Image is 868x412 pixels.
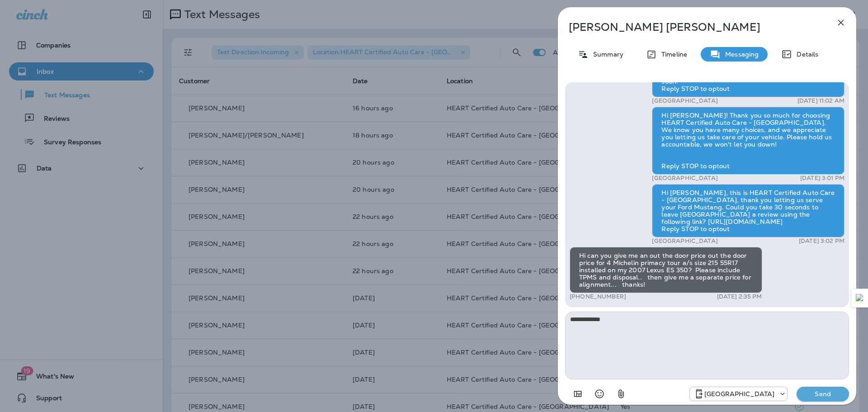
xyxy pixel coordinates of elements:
img: Detect Auto [856,294,864,302]
p: [DATE] 3:01 PM [800,175,844,182]
p: Summary [589,51,623,58]
p: Messaging [721,51,759,58]
p: [DATE] 2:35 PM [717,293,762,300]
div: Hi [PERSON_NAME], this is HEART Certified Auto Care - [GEOGRAPHIC_DATA], thank you letting us ser... [652,184,844,237]
p: Details [792,51,818,58]
button: Select an emoji [590,385,609,403]
p: [GEOGRAPHIC_DATA] [704,390,774,398]
p: [GEOGRAPHIC_DATA] [652,175,717,182]
button: Add in a premade template [569,385,587,403]
div: Hi [PERSON_NAME]! Thank you so much for choosing HEART Certified Auto Care - [GEOGRAPHIC_DATA]. W... [652,107,844,175]
p: [DATE] 3:02 PM [799,237,844,245]
button: Send [797,387,849,401]
p: [GEOGRAPHIC_DATA] [652,237,717,245]
p: [GEOGRAPHIC_DATA] [652,97,717,104]
p: Send [804,390,842,398]
p: Timeline [657,51,687,58]
div: +1 (847) 262-3704 [690,388,787,399]
p: [DATE] 11:02 AM [797,97,844,104]
p: [PERSON_NAME] [PERSON_NAME] [569,21,816,33]
p: [PHONE_NUMBER] [570,293,626,300]
div: Hi can you give me an out the door price out the door price for 4 Michelin primacy tour a/s size ... [570,247,762,293]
